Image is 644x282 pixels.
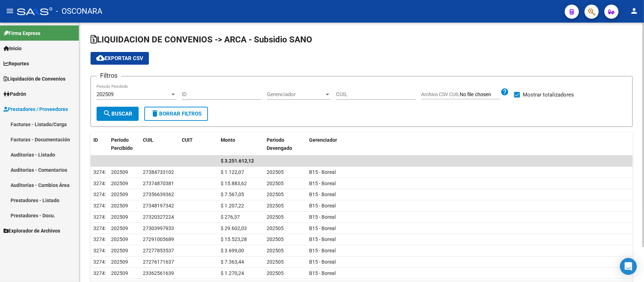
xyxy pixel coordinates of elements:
[93,192,110,197] span: 327428
[143,258,174,266] div: 27276171637
[221,259,244,265] span: $ 7.363,44
[143,180,174,188] div: 27374870381
[267,259,284,265] span: 202505
[221,225,247,231] span: $ 29.602,03
[111,137,133,151] span: Período Percibido
[91,35,312,45] span: LIQUIDACION DE CONVENIOS -> ARCA - Subsidio SANO
[4,105,68,113] span: Prestadores / Proveedores
[143,137,153,143] span: CUIL
[111,259,128,265] span: 202509
[221,169,244,175] span: $ 1.122,07
[143,247,174,255] div: 27277853537
[309,203,336,208] span: B15 - Boreal
[221,158,254,164] span: $ 3.251.612,12
[111,181,128,186] span: 202509
[4,45,22,52] span: Inicio
[143,190,174,199] div: 27356639362
[143,235,174,243] div: 27291005689
[91,52,149,65] button: Exportar CSV
[267,248,284,253] span: 202505
[143,213,174,221] div: 27320327224
[460,92,500,98] input: Archivo CSV CUIL
[91,133,108,156] datatable-header-cell: ID
[221,248,244,253] span: $ 3.699,00
[56,4,102,19] span: - OSCONARA
[143,269,174,277] div: 23362561639
[221,203,244,208] span: $ 1.207,22
[221,192,244,197] span: $ 7.567,05
[221,270,244,276] span: $ 1.270,24
[96,55,143,61] span: Exportar CSV
[151,111,202,117] span: Borrar Filtros
[93,259,110,265] span: 327421
[4,29,40,37] span: Firma Express
[309,214,336,220] span: B15 - Boreal
[111,214,128,220] span: 202509
[267,270,284,276] span: 202505
[111,270,128,276] span: 202509
[309,225,336,231] span: B15 - Boreal
[421,92,460,97] span: Archivo CSV CUIL
[500,88,509,96] mat-icon: help
[97,107,139,121] button: Buscar
[6,7,14,15] mat-icon: menu
[93,203,110,208] span: 327427
[267,169,284,175] span: 202505
[267,137,292,151] span: Periodo Devengado
[151,109,159,118] mat-icon: delete
[309,192,336,197] span: B15 - Boreal
[140,133,179,156] datatable-header-cell: CUIL
[93,181,110,186] span: 327429
[144,107,208,121] button: Borrar Filtros
[97,71,121,81] h3: Filtros
[620,258,637,275] div: Open Intercom Messenger
[143,168,174,176] div: 27384733102
[111,248,128,253] span: 202509
[309,169,336,175] span: B15 - Boreal
[267,225,284,231] span: 202505
[309,137,337,143] span: Gerenciador
[267,236,284,242] span: 202505
[182,137,193,143] span: CUIT
[93,236,110,242] span: 327423
[111,169,128,175] span: 202509
[93,225,110,231] span: 327424
[309,181,336,186] span: B15 - Boreal
[93,214,110,220] span: 327426
[179,133,218,156] datatable-header-cell: CUIT
[97,91,114,98] span: 202509
[93,169,110,175] span: 327431
[267,91,324,98] span: Gerenciador
[218,133,264,156] datatable-header-cell: Monto
[309,259,336,265] span: B15 - Boreal
[93,270,110,276] span: 327420
[309,270,336,276] span: B15 - Boreal
[111,225,128,231] span: 202509
[630,7,638,15] mat-icon: person
[267,192,284,197] span: 202505
[111,192,128,197] span: 202509
[221,236,247,242] span: $ 15.523,28
[264,133,306,156] datatable-header-cell: Periodo Devengado
[523,90,574,99] span: Mostrar totalizadores
[143,202,174,210] div: 27348197342
[103,109,111,118] mat-icon: search
[306,133,633,156] datatable-header-cell: Gerenciador
[4,75,65,83] span: Liquidación de Convenios
[96,54,105,62] mat-icon: cloud_download
[93,248,110,253] span: 327422
[111,236,128,242] span: 202509
[93,137,98,143] span: ID
[267,214,284,220] span: 202505
[4,60,29,67] span: Reportes
[108,133,140,156] datatable-header-cell: Período Percibido
[221,181,247,186] span: $ 15.883,62
[309,236,336,242] span: B15 - Boreal
[4,227,60,235] span: Explorador de Archivos
[309,248,336,253] span: B15 - Boreal
[4,90,26,98] span: Padrón
[143,224,174,233] div: 27303997933
[221,137,235,143] span: Monto
[111,203,128,208] span: 202509
[267,203,284,208] span: 202505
